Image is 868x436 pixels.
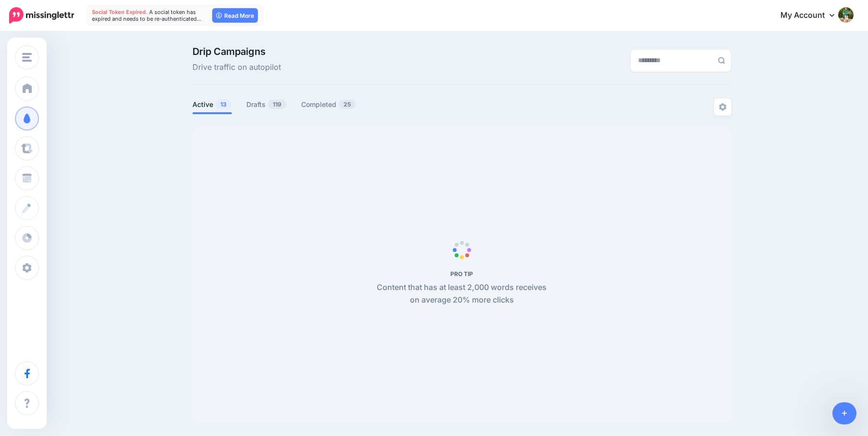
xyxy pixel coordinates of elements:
[371,270,552,277] h5: PRO TIP
[246,99,287,110] a: Drafts119
[192,99,232,110] a: Active13
[212,8,258,23] a: Read More
[718,57,725,64] img: search-grey-6.png
[371,281,552,306] p: Content that has at least 2,000 words receives on average 20% more clicks
[192,47,281,56] span: Drip Campaigns
[9,7,74,24] img: Missinglettr
[92,9,148,15] span: Social Token Expired.
[339,100,356,109] span: 25
[771,4,854,27] a: My Account
[301,99,356,110] a: Completed25
[92,9,202,22] span: A social token has expired and needs to be re-authenticated…
[268,100,286,109] span: 119
[192,61,281,74] span: Drive traffic on autopilot
[719,103,727,111] img: settings-grey.png
[22,53,32,62] img: menu.png
[216,100,231,109] span: 13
